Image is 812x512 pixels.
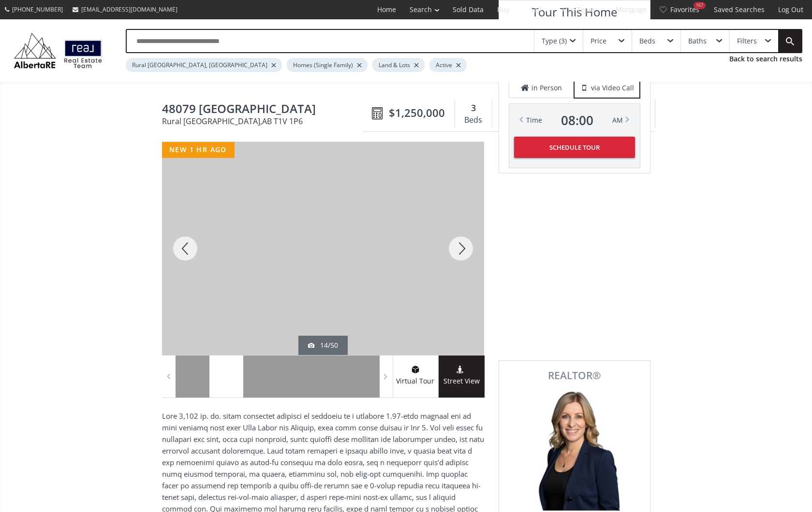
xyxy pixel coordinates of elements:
div: 167 [694,2,706,9]
div: Baths [497,113,527,128]
img: Logo [10,30,106,71]
span: 48079 Sharall Circle East [162,102,367,117]
img: virtual tour icon [411,366,420,373]
div: Active [429,58,467,72]
a: virtual tour iconVirtual Tour [393,356,439,398]
button: Schedule Tour [514,137,635,158]
span: Street View [439,376,485,387]
div: Price [591,38,606,44]
div: Time AM [526,114,623,127]
div: Beds [639,38,655,44]
div: Beds [460,113,487,128]
img: Photo of Julie Clark [526,385,623,511]
a: Back to search results [729,54,802,64]
div: 14/50 [308,341,338,350]
div: Land & Lots [372,58,425,72]
span: REALTOR® [510,370,639,381]
span: Virtual Tour [393,376,438,387]
div: Baths [688,38,707,44]
div: 48079 Sharall Circle East Rural Foothills County, AB T1V 1P6 - Photo 14 of 50 [162,142,484,355]
span: in Person [531,83,562,93]
div: 3 [460,102,487,114]
a: [EMAIL_ADDRESS][DOMAIN_NAME] [68,0,182,18]
div: Filters [737,38,757,44]
span: $1,250,000 [389,105,445,120]
div: Rural [GEOGRAPHIC_DATA], [GEOGRAPHIC_DATA] [126,58,282,72]
span: [PHONE_NUMBER] [12,5,63,14]
div: Type (3) [542,38,567,44]
span: [EMAIL_ADDRESS][DOMAIN_NAME] [81,5,177,14]
span: via Video Call [591,83,634,93]
div: 3 [497,102,527,114]
span: Rural [GEOGRAPHIC_DATA] , AB T1V 1P6 [162,117,367,125]
div: new 1 hr ago [162,142,235,158]
span: 08 : 00 [561,114,593,127]
div: Homes (Single Family) [287,58,368,72]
